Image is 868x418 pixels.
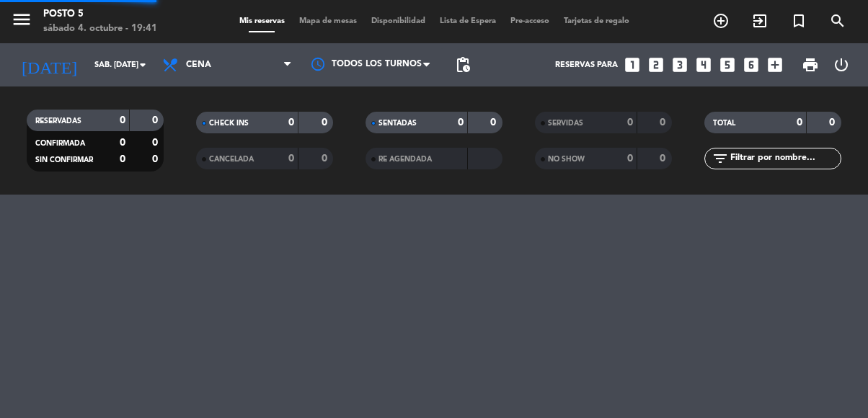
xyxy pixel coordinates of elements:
[829,12,846,30] i: search
[322,154,330,164] strong: 0
[647,55,665,74] i: looks_two
[35,156,93,164] span: SIN CONFIRMAR
[322,117,330,128] strong: 0
[152,115,161,125] strong: 0
[548,120,583,127] span: SERVIDAS
[751,12,769,30] i: exit_to_app
[152,138,161,148] strong: 0
[660,117,668,128] strong: 0
[826,43,857,86] div: LOG OUT
[555,61,618,70] span: Reservas para
[790,12,807,30] i: turned_in_not
[829,117,838,128] strong: 0
[729,151,841,166] input: Filtrar por nombre...
[120,138,125,148] strong: 0
[458,117,464,128] strong: 0
[670,55,689,74] i: looks_3
[120,115,125,125] strong: 0
[718,55,737,74] i: looks_5
[364,17,433,25] span: Disponibilidad
[43,22,157,36] div: sábado 4. octubre - 19:41
[288,117,294,128] strong: 0
[712,150,729,167] i: filter_list
[11,9,32,30] i: menu
[11,9,32,35] button: menu
[797,117,802,128] strong: 0
[378,120,417,127] span: SENTADAS
[288,154,294,164] strong: 0
[186,60,211,70] span: Cena
[503,17,557,25] span: Pre-acceso
[742,55,761,74] i: looks_6
[292,17,364,25] span: Mapa de mesas
[134,56,151,74] i: arrow_drop_down
[557,17,637,25] span: Tarjetas de regalo
[490,117,499,128] strong: 0
[209,120,249,127] span: CHECK INS
[232,17,292,25] span: Mis reservas
[433,17,503,25] span: Lista de Espera
[548,156,585,163] span: NO SHOW
[35,117,81,125] span: RESERVADAS
[627,154,633,164] strong: 0
[660,154,668,164] strong: 0
[833,56,850,74] i: power_settings_new
[35,140,85,147] span: CONFIRMADA
[713,120,735,127] span: TOTAL
[454,56,471,74] span: pending_actions
[694,55,713,74] i: looks_4
[712,12,730,30] i: add_circle_outline
[120,154,125,164] strong: 0
[209,156,254,163] span: CANCELADA
[11,49,87,81] i: [DATE]
[152,154,161,164] strong: 0
[43,7,157,22] div: Posto 5
[802,56,819,74] span: print
[627,117,633,128] strong: 0
[623,55,642,74] i: looks_one
[766,55,784,74] i: add_box
[378,156,432,163] span: RE AGENDADA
